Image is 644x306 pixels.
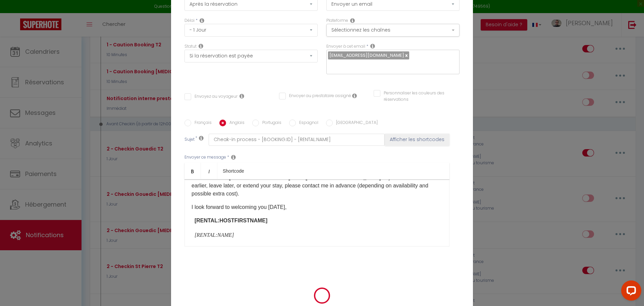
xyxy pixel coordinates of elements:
label: Portugais [259,120,281,127]
iframe: LiveChat chat widget [616,278,644,306]
p: I look forward to welcoming you [DATE], [192,203,442,211]
label: Anglais [226,120,245,127]
b: [RENTAL:DEPARTURE_TIME] [306,175,381,180]
i: Booking status [199,43,203,49]
button: Afficher les shortcodes [385,134,449,146]
label: Plateforme [326,17,348,24]
i: Action Time [200,18,204,23]
label: Envoyer ce message [184,154,226,161]
b: [RENTAL:HOSTFIRSTNAME] [195,218,267,223]
div: ​ [184,179,449,247]
button: Sélectionnez les chaînes [326,24,460,37]
label: Statut [184,43,197,50]
label: Délai [184,17,195,24]
i: Message [231,155,236,160]
b: [BOOKING:CHECKOUT] [229,175,290,180]
a: Bold [184,163,201,179]
label: Sujet [184,136,195,143]
a: Italic [201,163,217,179]
label: [GEOGRAPHIC_DATA] [333,120,378,127]
label: Envoyer à cet email [326,43,365,50]
i: Envoyer au prestataire si il est assigné [352,93,357,98]
i: Recipient [370,43,375,49]
i: Subject [199,135,204,141]
span: [EMAIL_ADDRESS][DOMAIN_NAME] [329,52,404,58]
p: Check-out is on before . If you want to arrive earlier, leave later, or extend your stay, please ... [192,174,442,198]
i: [RENTAL:NAME] [195,232,234,237]
i: Envoyer au voyageur [239,93,244,99]
a: Shortcode [217,163,250,179]
label: Espagnol [296,120,318,127]
label: Français [191,120,212,127]
i: Action Channel [350,18,355,23]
